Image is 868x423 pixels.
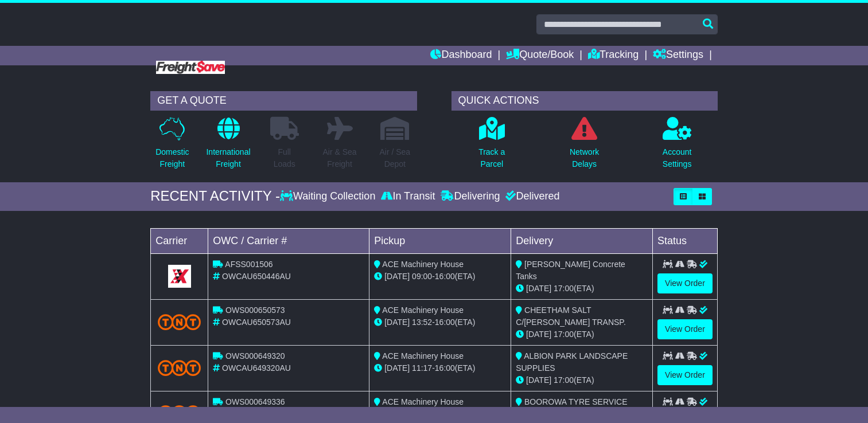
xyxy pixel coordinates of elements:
[378,190,438,203] div: In Transit
[151,228,208,253] td: Carrier
[155,116,189,177] a: DomesticFreight
[382,351,464,361] span: ACE Machinery House
[430,46,492,65] a: Dashboard
[516,283,648,295] div: (ETA)
[438,190,503,203] div: Delivering
[588,46,639,65] a: Tracking
[435,318,455,327] span: 16:00
[158,405,201,421] img: TNT_Domestic.png
[206,146,250,170] p: International Freight
[657,273,713,293] a: View Order
[653,228,718,253] td: Status
[374,271,506,283] div: - (ETA)
[569,116,600,177] a: NetworkDelays
[554,375,574,385] span: 17:00
[516,351,628,373] span: ALBION PARK LANDSCAPE SUPPLIES
[155,146,189,170] p: Domestic Freight
[322,146,356,170] p: Air & Sea Freight
[657,365,713,385] a: View Order
[225,305,285,315] span: OWS000650573
[526,284,551,293] span: [DATE]
[435,363,455,373] span: 16:00
[158,360,201,375] img: TNT_Domestic.png
[662,116,692,177] a: AccountSettings
[516,374,648,386] div: (ETA)
[478,146,505,170] p: Track a Parcel
[503,190,559,203] div: Delivered
[554,284,574,293] span: 17:00
[374,316,506,328] div: - (ETA)
[150,91,417,111] div: GET A QUOTE
[435,272,455,281] span: 16:00
[526,330,551,339] span: [DATE]
[524,397,627,406] span: BOOROWA TYRE SERVICE
[506,46,574,65] a: Quote/Book
[478,116,505,177] a: Track aParcel
[382,397,464,406] span: ACE Machinery House
[526,375,551,385] span: [DATE]
[168,265,191,288] img: GetCarrierServiceLogo
[158,314,201,330] img: TNT_Domestic.png
[657,319,713,339] a: View Order
[653,46,703,65] a: Settings
[511,228,653,253] td: Delivery
[554,330,574,339] span: 17:00
[222,272,291,281] span: OWCAU650446AU
[384,318,410,327] span: [DATE]
[225,260,273,269] span: AFSS001506
[412,318,432,327] span: 13:52
[208,228,369,253] td: OWC / Carrier #
[516,260,625,281] span: [PERSON_NAME] Concrete Tanks
[663,146,692,170] p: Account Settings
[222,363,291,373] span: OWCAU649320AU
[516,328,648,340] div: (ETA)
[222,318,291,327] span: OWCAU650573AU
[374,362,506,374] div: - (ETA)
[280,190,378,203] div: Waiting Collection
[369,228,511,253] td: Pickup
[270,146,299,170] p: Full Loads
[382,305,464,315] span: ACE Machinery House
[379,146,410,170] p: Air / Sea Depot
[384,272,410,281] span: [DATE]
[382,260,464,269] span: ACE Machinery House
[570,146,599,170] p: Network Delays
[150,188,280,205] div: RECENT ACTIVITY -
[516,305,626,327] span: CHEETHAM SALT C/[PERSON_NAME] TRANSP.
[205,116,251,177] a: InternationalFreight
[156,61,225,74] img: Freight Save
[225,351,285,361] span: OWS000649320
[412,272,432,281] span: 09:00
[225,397,285,406] span: OWS000649336
[384,363,410,373] span: [DATE]
[412,363,432,373] span: 11:17
[451,91,718,111] div: QUICK ACTIONS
